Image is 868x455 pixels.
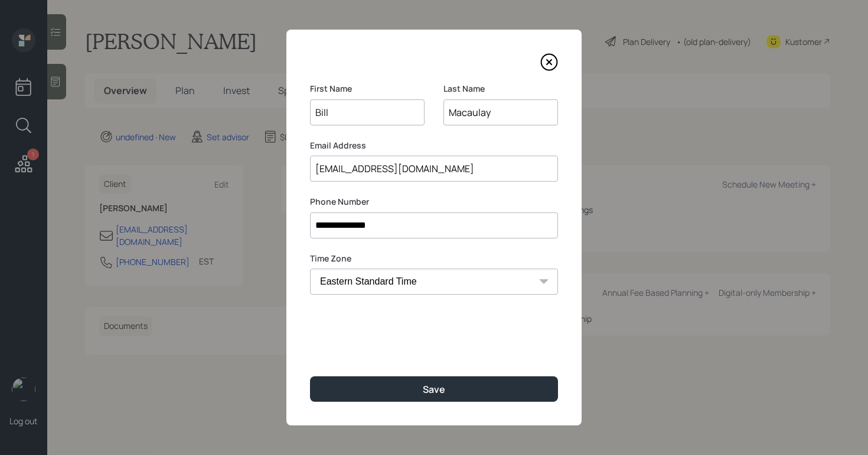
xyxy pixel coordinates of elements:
[423,383,445,396] div: Save
[310,376,558,402] button: Save
[310,83,425,95] label: First Name
[443,83,558,95] label: Last Name
[310,140,558,151] label: Email Address
[310,253,558,264] label: Time Zone
[310,196,558,208] label: Phone Number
